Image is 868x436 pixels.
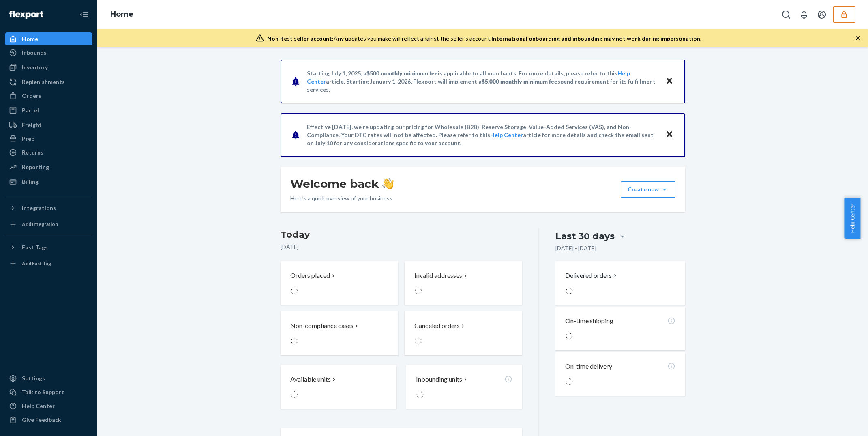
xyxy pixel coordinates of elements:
button: Open account menu [814,6,830,23]
a: Replenishments [5,75,92,88]
span: International onboarding and inbounding may not work during impersonation. [491,35,701,42]
p: Orders placed [290,271,330,280]
p: Starting July 1, 2025, a is applicable to all merchants. For more details, please refer to this a... [307,69,658,94]
button: Available units [281,365,396,409]
div: Replenishments [22,78,65,86]
button: Inbounding units [406,365,522,409]
a: Returns [5,146,92,159]
a: Billing [5,175,92,188]
button: Delivered orders [565,271,618,280]
a: Help Center [490,131,523,138]
button: Open notifications [796,6,812,23]
p: [DATE] [281,243,523,251]
button: Open Search Box [778,6,794,23]
button: Talk to Support [5,386,92,399]
div: Parcel [22,106,39,114]
a: Settings [5,372,92,385]
span: $5,000 monthly minimum fee [482,78,557,85]
div: Returns [22,148,43,157]
p: Non-compliance cases [290,321,354,331]
a: Help Center [5,399,92,412]
a: Orders [5,89,92,102]
div: Add Fast Tag [22,260,51,267]
p: Invalid addresses [414,271,462,280]
div: Inventory [22,63,48,71]
div: Fast Tags [22,243,48,251]
div: Talk to Support [22,388,64,396]
a: Home [5,32,92,45]
a: Reporting [5,161,92,174]
a: Add Integration [5,218,92,231]
p: Available units [290,375,331,384]
button: Non-compliance cases [281,311,398,355]
img: Flexport logo [9,11,43,19]
div: Add Integration [22,221,58,228]
button: Close [664,75,675,87]
p: Canceled orders [414,321,460,331]
button: Canceled orders [405,311,522,355]
button: Help Center [844,198,860,239]
a: Prep [5,132,92,145]
p: Here’s a quick overview of your business [290,194,394,202]
button: Close Navigation [76,6,92,23]
a: Add Fast Tag [5,257,92,270]
button: Orders placed [281,261,398,305]
h3: Today [281,228,523,241]
div: Help Center [22,402,55,410]
div: Prep [22,135,34,143]
button: Create new [621,181,675,198]
div: Inbounds [22,49,47,57]
span: Non-test seller account: [267,35,334,42]
button: Fast Tags [5,241,92,254]
a: Parcel [5,104,92,117]
button: Give Feedback [5,413,92,426]
a: Inbounds [5,46,92,59]
button: Close [664,129,675,141]
a: Freight [5,118,92,131]
ol: breadcrumbs [104,3,140,26]
span: $500 monthly minimum fee [366,70,438,77]
h1: Welcome back [290,176,394,191]
a: Home [110,10,133,19]
div: Billing [22,178,39,186]
div: Last 30 days [555,230,615,243]
div: Home [22,35,38,43]
div: Any updates you make will reflect against the seller's account. [267,34,701,43]
div: Freight [22,121,42,129]
div: Reporting [22,163,49,171]
button: Invalid addresses [405,261,522,305]
div: Settings [22,374,45,382]
p: On-time shipping [565,316,613,326]
p: [DATE] - [DATE] [555,244,596,252]
p: Inbounding units [416,375,462,384]
button: Integrations [5,202,92,215]
p: On-time delivery [565,362,612,371]
div: Integrations [22,204,56,212]
img: hand-wave emoji [382,178,394,189]
a: Inventory [5,61,92,74]
p: Effective [DATE], we're updating our pricing for Wholesale (B2B), Reserve Storage, Value-Added Se... [307,123,658,147]
div: Give Feedback [22,416,61,424]
div: Orders [22,92,41,100]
